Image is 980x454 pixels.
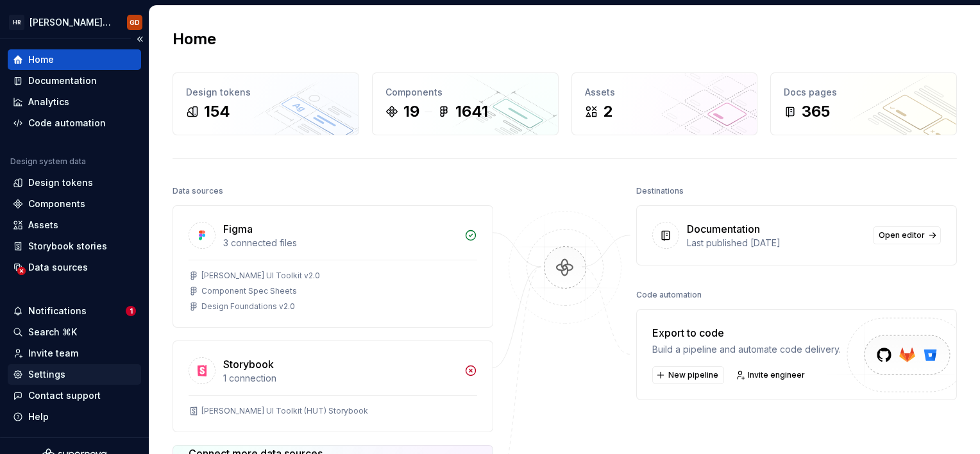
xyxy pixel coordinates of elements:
[603,101,612,122] div: 2
[28,96,69,108] div: Analytics
[8,343,141,364] a: Invite team
[28,74,97,87] div: Documentation
[879,230,925,240] span: Open editor
[28,261,88,274] div: Data sources
[8,194,141,214] a: Components
[3,8,146,36] button: HR[PERSON_NAME] UI Toolkit (HUT)GD
[28,198,85,210] div: Components
[8,385,141,406] button: Contact support
[28,410,49,423] div: Help
[8,92,141,112] a: Analytics
[131,30,149,48] button: Collapse sidebar
[636,286,702,304] div: Code automation
[173,29,216,49] h2: Home
[8,301,141,321] button: Notifications1
[28,326,77,339] div: Search ⌘K
[9,15,24,30] div: HR
[571,72,758,135] a: Assets2
[784,86,943,99] div: Docs pages
[770,72,957,135] a: Docs pages365
[687,221,760,237] div: Documentation
[28,240,107,253] div: Storybook stories
[873,226,941,244] a: Open editor
[126,306,136,316] span: 1
[652,366,724,384] button: New pipeline
[204,101,230,122] div: 154
[8,322,141,342] button: Search ⌘K
[585,86,745,99] div: Assets
[28,389,101,402] div: Contact support
[10,156,86,167] div: Design system data
[28,219,58,231] div: Assets
[28,347,78,360] div: Invite team
[28,176,93,189] div: Design tokens
[30,16,112,29] div: [PERSON_NAME] UI Toolkit (HUT)
[455,101,488,122] div: 1641
[28,53,54,66] div: Home
[201,286,297,296] div: Component Spec Sheets
[223,237,457,249] div: 3 connected files
[201,271,320,281] div: [PERSON_NAME] UI Toolkit v2.0
[687,237,865,249] div: Last published [DATE]
[201,301,295,312] div: Design Foundations v2.0
[8,49,141,70] a: Home
[652,343,841,356] div: Build a pipeline and automate code delivery.
[223,372,457,385] div: 1 connection
[201,406,368,416] div: [PERSON_NAME] UI Toolkit (HUT) Storybook
[186,86,346,99] div: Design tokens
[8,236,141,256] a: Storybook stories
[8,407,141,427] button: Help
[130,17,140,28] div: GD
[223,357,274,372] div: Storybook
[8,172,141,193] a: Design tokens
[668,370,718,380] span: New pipeline
[652,325,841,340] div: Export to code
[732,366,811,384] a: Invite engineer
[8,364,141,385] a: Settings
[173,182,223,200] div: Data sources
[372,72,559,135] a: Components191641
[385,86,545,99] div: Components
[748,370,805,380] span: Invite engineer
[403,101,419,122] div: 19
[28,117,106,130] div: Code automation
[173,340,493,432] a: Storybook1 connection[PERSON_NAME] UI Toolkit (HUT) Storybook
[8,71,141,91] a: Documentation
[802,101,830,122] div: 365
[173,72,359,135] a: Design tokens154
[28,368,65,381] div: Settings
[636,182,684,200] div: Destinations
[173,205,493,328] a: Figma3 connected files[PERSON_NAME] UI Toolkit v2.0Component Spec SheetsDesign Foundations v2.0
[28,305,87,317] div: Notifications
[223,221,253,237] div: Figma
[8,215,141,235] a: Assets
[8,113,141,133] a: Code automation
[8,257,141,278] a: Data sources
